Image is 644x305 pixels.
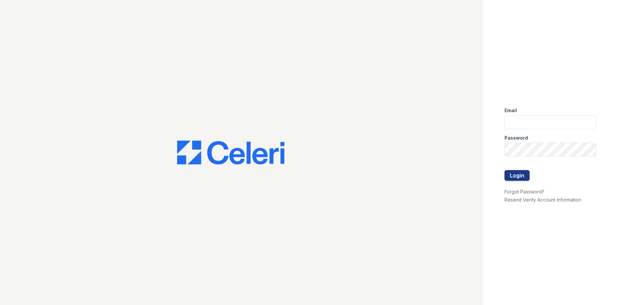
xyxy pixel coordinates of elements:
[504,170,530,181] button: Login
[504,135,528,141] label: Password
[177,141,284,165] img: CE_Logo_Blue-a8612792a0a2168367f1c8372b55b34899dd931a85d93a1a3d3e32e68fde9ad4.png
[504,107,517,114] label: Email
[504,197,581,203] a: Resend Verify Account Information
[504,189,544,195] a: Forgot Password?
